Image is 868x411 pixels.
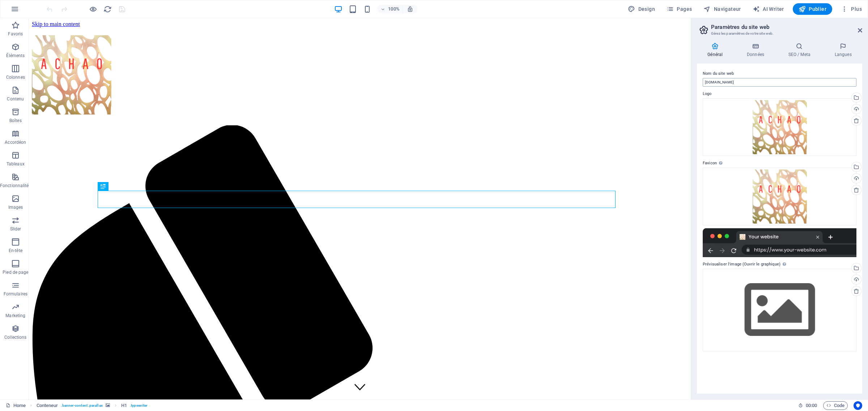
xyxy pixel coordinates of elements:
p: Images [8,204,23,210]
label: Logo [703,90,856,98]
button: 100% [377,5,403,13]
p: Colonnes [6,74,25,80]
span: 00 00 [806,401,817,410]
span: Navigateur [703,5,741,13]
p: Pied de page [3,269,28,275]
h3: Gérez les paramètres de votre site web. [711,30,848,37]
i: Actualiser la page [103,5,112,13]
button: Navigateur [701,3,744,15]
span: Publier [799,5,826,13]
button: Code [823,401,848,410]
button: Pages [664,3,695,15]
label: Prévisualiser l'image (Ouvrir le graphique) [703,260,856,269]
i: Cet élément contient un arrière-plan. [106,403,110,407]
nav: breadcrumb [37,401,148,410]
p: Tableaux [7,161,25,167]
button: Publier [793,3,832,15]
span: AI Writer [753,5,784,13]
span: Plus [841,5,862,13]
p: Boîtes [9,118,22,124]
span: Pages [667,5,692,13]
span: . banner-content .parallax [61,401,102,410]
p: Formulaires [4,291,27,297]
i: Lors du redimensionnement, ajuster automatiquement le niveau de zoom en fonction de l'appareil sé... [407,6,413,12]
div: Design (Ctrl+Alt+Y) [625,3,658,15]
button: Cliquez ici pour quitter le mode Aperçu et poursuivre l'édition. [89,5,97,13]
h4: Données [736,43,778,58]
span: Cliquez pour sélectionner. Double-cliquez pour modifier. [121,401,127,410]
a: Cliquez pour annuler la sélection. Double-cliquez pour ouvrir Pages. [6,401,26,410]
span: Cliquez pour sélectionner. Double-cliquez pour modifier. [37,401,58,410]
span: : [811,403,812,408]
span: Code [826,401,844,410]
p: Accordéon [5,139,26,145]
label: Favicon [703,159,856,168]
span: Design [628,5,655,13]
h6: Durée de la session [798,401,817,410]
button: AI Writer [750,3,787,15]
input: Nom... [703,78,856,87]
div: ColourfulFluidTogetherFoundationLogo-3-lAVu1cmyJh0iyD9WhNzg.png [703,98,856,156]
p: Favoris [8,31,23,37]
p: Éléments [6,53,25,59]
button: Plus [838,3,865,15]
button: Usercentrics [854,401,862,410]
h4: Langues [824,43,862,58]
p: Collections [4,334,26,340]
div: Sélectionnez les fichiers depuis le Gestionnaire de fichiers, les photos du stock ou téléversez u... [703,269,856,351]
p: Marketing [5,313,25,319]
label: Nom du site web [703,69,856,78]
h4: Général [697,43,736,58]
p: Slider [10,226,21,232]
button: Design [625,3,658,15]
button: reload [103,5,112,13]
span: . typewriter [130,401,148,410]
h2: Paramètres du site web [711,24,862,30]
div: ColourfulFluidTogetherFoundationLogo-3-lAVu1cmyJh0iyD9WhNzg-sQyMxFJU72zJGQyTKjNiAg.png [703,168,856,225]
a: Skip to main content [3,3,51,9]
h6: 100% [388,5,400,13]
h4: SEO / Meta [778,43,824,58]
p: Contenu [7,96,24,102]
p: En-tête [9,248,22,254]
